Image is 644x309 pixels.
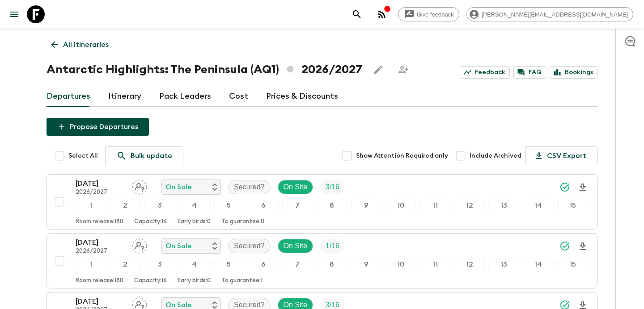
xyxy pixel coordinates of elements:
[213,259,244,270] div: 5
[159,86,211,107] a: Pack Leaders
[466,7,633,21] div: [PERSON_NAME][EMAIL_ADDRESS][DOMAIN_NAME]
[47,233,597,288] button: [DATE]2026/2027Assign pack leaderOn SaleSecured?On SiteTrip Fill123456789101112131415Room release...
[369,61,387,79] button: Edit this itinerary
[76,277,123,284] p: Room release: 180
[47,174,597,230] button: [DATE]2026/2027Assign pack leaderOn SaleSecured?On SiteTrip Fill123456789101112131415Room release...
[557,259,588,270] div: 15
[557,200,588,211] div: 15
[63,39,109,50] p: All itineraries
[165,241,192,251] p: On Sale
[76,237,125,248] p: [DATE]
[284,241,307,251] p: On Site
[412,11,459,18] span: Give feedback
[477,11,633,18] span: [PERSON_NAME][EMAIL_ADDRESS][DOMAIN_NAME]
[326,182,339,192] p: 3 / 16
[282,259,313,270] div: 7
[356,151,448,160] span: Show Attention Required only
[326,241,339,251] p: 1 / 16
[228,239,271,253] div: Secured?
[559,182,570,192] svg: Synced Successfully
[144,200,175,211] div: 3
[179,259,210,270] div: 4
[488,200,519,211] div: 13
[385,259,416,270] div: 10
[282,200,313,211] div: 7
[470,151,521,160] span: Include Archived
[513,66,546,79] a: FAQ
[131,150,172,161] p: Bulk update
[320,180,345,194] div: Trip Fill
[76,178,125,189] p: [DATE]
[454,259,485,270] div: 12
[577,182,588,193] svg: Download Onboarding
[108,86,141,107] a: Itinerary
[320,239,345,253] div: Trip Fill
[179,200,210,211] div: 4
[229,86,248,107] a: Cost
[266,86,338,107] a: Prices & Discounts
[110,200,141,211] div: 2
[47,118,149,136] button: Propose Departures
[351,200,382,211] div: 9
[488,259,519,270] div: 13
[577,241,588,252] svg: Download Onboarding
[454,200,485,211] div: 12
[47,86,90,107] a: Departures
[348,5,366,23] button: search adventures
[47,36,114,54] a: All itineraries
[76,296,125,307] p: [DATE]
[419,259,450,270] div: 11
[105,146,183,165] a: Bulk update
[76,200,106,211] div: 1
[110,259,141,270] div: 2
[419,200,450,211] div: 11
[132,241,147,248] span: Assign pack leader
[76,259,106,270] div: 1
[317,259,347,270] div: 8
[394,61,412,79] span: Share this itinerary
[460,66,510,79] a: Feedback
[523,200,554,211] div: 14
[47,61,362,79] h1: Antarctic Highlights: The Peninsula (AQ1) 2026/2027
[525,146,597,165] button: CSV Export
[398,7,459,21] a: Give feedback
[248,200,279,211] div: 6
[234,241,265,251] p: Secured?
[5,5,23,23] button: menu
[234,182,265,192] p: Secured?
[132,300,147,307] span: Assign pack leader
[76,248,125,255] p: 2026/2027
[178,277,211,284] p: Early birds: 0
[523,259,554,270] div: 14
[278,239,313,253] div: On Site
[221,277,263,284] p: To guarantee: 1
[178,218,211,225] p: Early birds: 0
[278,180,313,194] div: On Site
[221,218,264,225] p: To guarantee: 0
[284,182,307,192] p: On Site
[248,259,279,270] div: 6
[351,259,382,270] div: 9
[165,182,192,192] p: On Sale
[134,218,167,225] p: Capacity: 16
[385,200,416,211] div: 10
[144,259,175,270] div: 3
[550,66,597,79] a: Bookings
[317,200,347,211] div: 8
[134,277,167,284] p: Capacity: 16
[228,180,271,194] div: Secured?
[76,218,123,225] p: Room release: 180
[132,182,147,189] span: Assign pack leader
[213,200,244,211] div: 5
[76,189,125,196] p: 2026/2027
[559,241,570,251] svg: Synced Successfully
[68,151,98,160] span: Select All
